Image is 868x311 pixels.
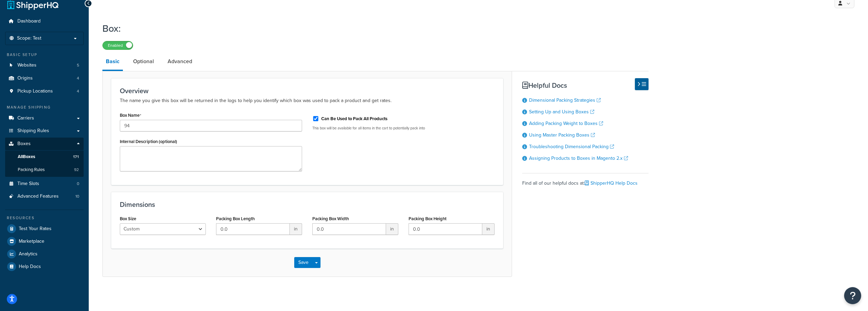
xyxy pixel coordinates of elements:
span: Websites [17,62,37,68]
p: The name you give this box will be returned in the logs to help you identify which box was used t... [120,97,495,105]
button: Save [294,257,313,268]
span: Time Slots [17,181,39,187]
span: Dashboard [17,18,41,24]
span: Packing Rules [18,167,45,173]
h3: Overview [120,87,495,95]
li: Time Slots [5,178,84,190]
span: Advanced Features [17,194,59,199]
label: Enabled [103,41,133,50]
a: Test Your Rates [5,223,84,235]
li: Boxes [5,138,84,176]
a: Setting Up and Using Boxes [529,108,594,115]
label: Can Be Used to Pack All Products [321,116,387,122]
a: AllBoxes171 [5,151,84,163]
span: All Boxes [18,154,35,160]
label: Packing Box Width [312,216,349,221]
a: Help Docs [5,260,84,273]
span: Analytics [19,251,38,257]
span: 92 [74,167,79,173]
label: Packing Box Height [409,216,446,221]
li: Packing Rules [5,164,84,176]
a: Time Slots0 [5,178,84,190]
li: Websites [5,59,84,72]
a: Adding Packing Weight to Boxes [529,120,603,127]
a: Carriers [5,112,84,125]
a: Origins4 [5,72,84,85]
label: Packing Box Length [216,216,255,221]
span: Pickup Locations [17,88,53,94]
a: Boxes [5,138,84,150]
p: This box will be available for all items in the cart to potentially pack into [312,126,495,131]
a: Shipping Rules [5,125,84,137]
a: Analytics [5,248,84,260]
h3: Helpful Docs [522,82,649,89]
button: Hide Help Docs [635,78,649,90]
span: 4 [77,88,79,94]
a: Dashboard [5,15,84,28]
span: Scope: Test [17,36,41,41]
label: Internal Description (optional) [120,139,177,144]
a: Using Master Packing Boxes [529,131,595,139]
span: Marketplace [19,239,44,244]
div: Find all of our helpful docs at: [522,173,649,188]
div: Basic Setup [5,52,84,58]
a: Advanced Features10 [5,190,84,203]
a: Dimensional Packing Strategies [529,97,601,104]
a: Advanced [164,53,196,70]
span: Help Docs [19,264,41,270]
label: Box Size [120,216,136,221]
span: Carriers [17,115,34,121]
span: Shipping Rules [17,128,49,134]
li: Advanced Features [5,190,84,203]
li: Pickup Locations [5,85,84,98]
span: 4 [77,75,79,81]
span: Test Your Rates [19,226,52,232]
a: Assigning Products to Boxes in Magento 2.x [529,155,628,162]
a: Packing Rules92 [5,164,84,176]
span: 10 [75,194,79,199]
h3: Dimensions [120,201,495,208]
span: Origins [17,75,33,81]
span: 0 [77,181,79,187]
span: in [386,223,398,235]
a: Websites5 [5,59,84,72]
span: 5 [77,62,79,68]
a: ShipperHQ Help Docs [585,180,638,187]
div: Resources [5,215,84,221]
h1: Box: [102,22,640,35]
a: Marketplace [5,235,84,248]
a: Basic [102,53,123,71]
button: Open Resource Center [844,287,861,304]
li: Origins [5,72,84,85]
div: Manage Shipping [5,104,84,110]
span: Boxes [17,141,31,147]
span: in [290,223,302,235]
a: Troubleshooting Dimensional Packing [529,143,614,150]
label: Box Name [120,113,141,118]
a: Optional [130,53,157,70]
span: 171 [73,154,79,160]
span: in [482,223,495,235]
a: Pickup Locations4 [5,85,84,98]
